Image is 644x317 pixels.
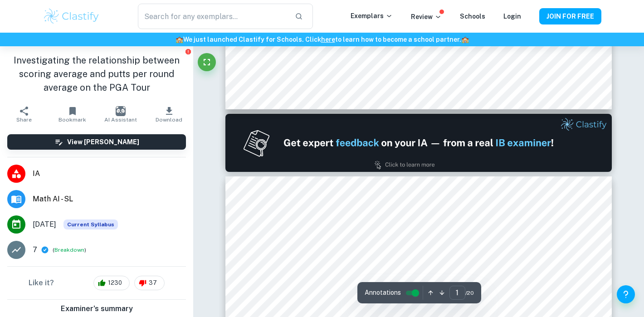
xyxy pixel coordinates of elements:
[460,13,485,20] a: Schools
[321,36,335,43] a: here
[54,246,84,254] button: Breakdown
[185,48,191,55] button: Report issue
[617,285,635,303] button: Help and Feedback
[33,194,186,205] span: Math AI - SL
[63,219,118,229] div: This exemplar is based on the current syllabus. Feel free to refer to it for inspiration/ideas wh...
[138,4,288,29] input: Search for any exemplars...
[33,168,186,179] span: IA
[503,13,521,20] a: Login
[539,8,601,24] button: JOIN FOR FREE
[93,276,130,290] div: 1230
[145,102,194,127] button: Download
[53,246,86,254] span: ( )
[16,117,32,123] span: Share
[7,54,186,94] h1: Investigating the relationship between scoring average and putts per round average on the PGA Tour
[104,117,137,123] span: AI Assistant
[156,117,182,123] span: Download
[461,36,469,43] span: 🏫
[59,117,86,123] span: Bookmark
[7,134,186,150] button: View [PERSON_NAME]
[176,36,183,43] span: 🏫
[465,289,474,297] span: / 20
[2,34,642,44] h6: We just launched Clastify for Schools. Click to learn how to become a school partner.
[225,114,612,172] img: Ad
[97,102,145,127] button: AI Assistant
[4,303,190,314] h6: Examiner's summary
[33,219,56,230] span: [DATE]
[144,278,162,288] span: 37
[134,276,165,290] div: 37
[116,106,126,116] img: AI Assistant
[63,219,118,229] span: Current Syllabus
[198,53,216,71] button: Fullscreen
[103,278,127,288] span: 1230
[43,7,100,25] img: Clastify logo
[49,102,97,127] button: Bookmark
[67,137,139,147] h6: View [PERSON_NAME]
[365,288,401,297] span: Annotations
[351,11,393,21] p: Exemplars
[33,244,37,255] p: 7
[411,12,442,22] p: Review
[29,278,54,288] h6: Like it?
